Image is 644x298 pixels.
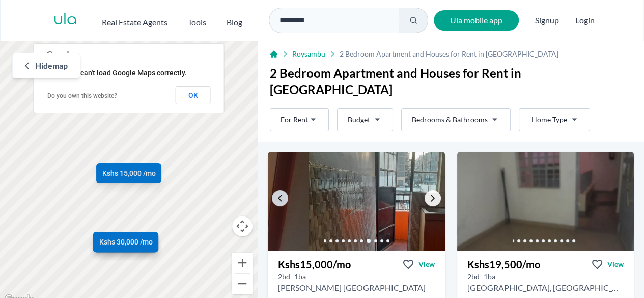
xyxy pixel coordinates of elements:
a: ula [53,11,77,30]
a: Go to the previous property image [272,190,288,206]
h5: 1 bathrooms [484,272,495,282]
span: Signup [535,10,559,31]
a: Roysambu [292,49,325,59]
span: This page can't load Google Maps correctly. [47,69,187,77]
button: Login [575,14,595,26]
button: Map camera controls [232,216,253,236]
button: Home Type [519,108,590,131]
h5: 2 bedrooms [467,272,480,282]
h3: Kshs 19,500 /mo [467,257,540,272]
button: Budget [337,108,393,131]
span: Kshs 30,000 /mo [99,237,153,247]
a: Kshs 30,000 /mo [93,232,158,252]
a: Blog [227,12,242,29]
span: Budget [348,115,370,125]
button: For Rent [270,108,329,131]
a: Go to the next property image [425,190,441,206]
button: Bedrooms & Bathrooms [401,108,511,131]
span: For Rent [281,115,308,125]
span: 2 Bedroom Apartment and Houses for Rent in [GEOGRAPHIC_DATA] [340,49,558,59]
a: Kshs 15,000 /mo [96,163,161,183]
button: Zoom in [232,253,253,273]
button: Zoom out [232,274,253,294]
h2: Tools [188,16,206,29]
h5: 1 bathrooms [294,272,306,282]
span: View [607,259,624,269]
span: Bedrooms & Bathrooms [412,115,488,125]
h5: 2 bedrooms [278,272,290,282]
span: View [418,259,435,269]
img: 2 bedroom Apartment for rent - Kshs 15,000/mo - in Roysambu around Donya apartment, Lumumba 1st A... [309,152,486,251]
img: 2 bedroom Apartment for rent - Kshs 19,500/mo - in Roysambu around TRM - Thika Road Mall, Nairobi... [457,152,634,251]
button: OK [176,86,211,104]
h2: 2 bedroom Apartment for rent in Roysambu - Kshs 19,500/mo -TRM - Thika Road Mall, Nairobi, Kenya,... [467,282,624,294]
nav: Main [102,12,263,29]
span: Kshs 15,000 /mo [102,168,156,178]
h2: 2 bedroom Apartment for rent in Roysambu - Kshs 15,000/mo -Donya apartment, Lumumba 1st Avenue, N... [278,282,426,294]
a: Do you own this website? [47,92,117,99]
button: Real Estate Agents [102,12,167,29]
button: Tools [188,12,206,29]
h3: Kshs 15,000 /mo [278,257,351,272]
h2: Blog [227,16,242,29]
h1: 2 Bedroom Apartment and Houses for Rent in [GEOGRAPHIC_DATA] [270,65,632,98]
a: Ula mobile app [434,10,519,31]
h2: Real Estate Agents [102,16,167,29]
span: Hide map [35,60,68,72]
span: Home Type [531,115,567,125]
